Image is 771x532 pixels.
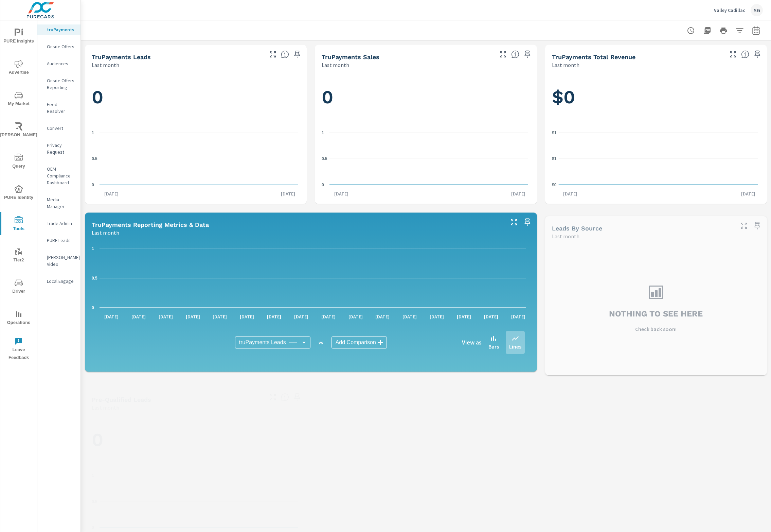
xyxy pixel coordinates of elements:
[700,24,714,37] button: "Export Report to PDF"
[2,60,35,76] span: Advertise
[552,156,557,161] text: $1
[736,190,760,197] p: [DATE]
[733,24,747,37] button: Apply Filters
[552,86,760,109] h1: $0
[154,313,178,320] p: [DATE]
[331,336,387,348] div: Add Comparison
[92,228,119,237] p: Last month
[37,99,80,116] div: Feed Resolver
[47,26,75,33] p: truPayments
[47,254,75,268] p: [PERSON_NAME] Video
[506,313,530,320] p: [DATE]
[37,41,80,52] div: Onsite Offers
[281,393,289,401] span: A basic review has been done and approved the credit worthiness of the lead by the configured cre...
[310,339,331,345] p: vs
[329,190,353,197] p: [DATE]
[92,131,94,135] text: 1
[522,49,533,60] span: Save this to your personalized report
[344,313,367,320] p: [DATE]
[92,221,209,228] h5: truPayments Reporting Metrics & Data
[47,237,75,244] p: PURE Leads
[2,154,35,170] span: Query
[92,61,119,69] p: Last month
[47,166,75,186] p: OEM Compliance Dashboard
[92,396,151,403] h5: Pre-Qualified Leads
[92,525,94,530] text: 0
[92,404,119,412] p: Last month
[558,190,582,197] p: [DATE]
[2,247,35,264] span: Tier2
[281,50,289,58] span: The number of truPayments leads.
[92,429,300,452] h1: 0
[552,225,602,232] h5: Leads By Source
[37,276,80,286] div: Local Engage
[37,252,80,269] div: [PERSON_NAME] Video
[322,182,324,187] text: 0
[92,156,97,161] text: 0.5
[2,337,35,362] span: Leave Feedback
[92,246,94,251] text: 1
[322,86,530,109] h1: 0
[92,183,94,187] text: 0
[552,130,557,135] text: $1
[741,50,749,58] span: Total revenue from sales matched to a truPayments lead. [Source: This data is sourced from the de...
[738,220,749,231] button: Make Fullscreen
[635,325,677,333] p: Check back soon!
[2,279,35,295] span: Driver
[2,216,35,233] span: Tools
[292,392,303,402] span: Save this to your personalized report
[292,49,303,60] span: Save this to your personalized report
[752,220,763,231] span: Save this to your personalized report
[462,339,482,346] h6: View as
[552,182,557,187] text: $0
[47,278,75,285] p: Local Engage
[92,53,151,61] h5: truPayments Leads
[552,53,635,61] h5: truPayments Total Revenue
[276,190,300,197] p: [DATE]
[92,305,94,310] text: 0
[752,49,763,60] span: Save this to your personalized report
[2,185,35,202] span: PURE Identity
[498,49,508,60] button: Make Fullscreen
[37,235,80,245] div: PURE Leads
[208,313,232,320] p: [DATE]
[506,190,530,197] p: [DATE]
[37,194,80,211] div: Media Manager
[47,220,75,227] p: Trade Admin
[37,164,80,188] div: OEM Compliance Dashboard
[289,313,313,320] p: [DATE]
[47,60,75,67] p: Audiences
[322,53,379,61] h5: truPayments Sales
[47,77,75,91] p: Onsite Offers Reporting
[2,29,35,45] span: PURE Insights
[92,499,97,504] text: 0.5
[714,7,745,13] p: Valley Cadillac
[100,190,123,197] p: [DATE]
[92,276,97,280] text: 0.5
[452,313,476,320] p: [DATE]
[92,86,300,109] h1: 0
[127,313,150,320] p: [DATE]
[239,339,286,346] span: truPayments Leads
[92,473,94,478] text: 1
[425,313,449,320] p: [DATE]
[37,75,80,92] div: Onsite Offers Reporting
[47,101,75,115] p: Feed Resolver
[511,50,519,58] span: Number of sales matched to a truPayments lead. [Source: This data is sourced from the dealer's DM...
[181,313,205,320] p: [DATE]
[398,313,422,320] p: [DATE]
[37,24,80,35] div: truPayments
[100,313,123,320] p: [DATE]
[322,61,349,69] p: Last month
[0,20,37,364] div: nav menu
[37,218,80,228] div: Trade Admin
[336,339,376,346] span: Add Comparison
[509,342,521,350] p: Lines
[371,313,394,320] p: [DATE]
[267,49,278,60] button: Make Fullscreen
[522,217,533,227] span: Save this to your personalized report
[508,217,519,227] button: Make Fullscreen
[37,140,80,157] div: Privacy Request
[322,156,327,161] text: 0.5
[47,125,75,132] p: Convert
